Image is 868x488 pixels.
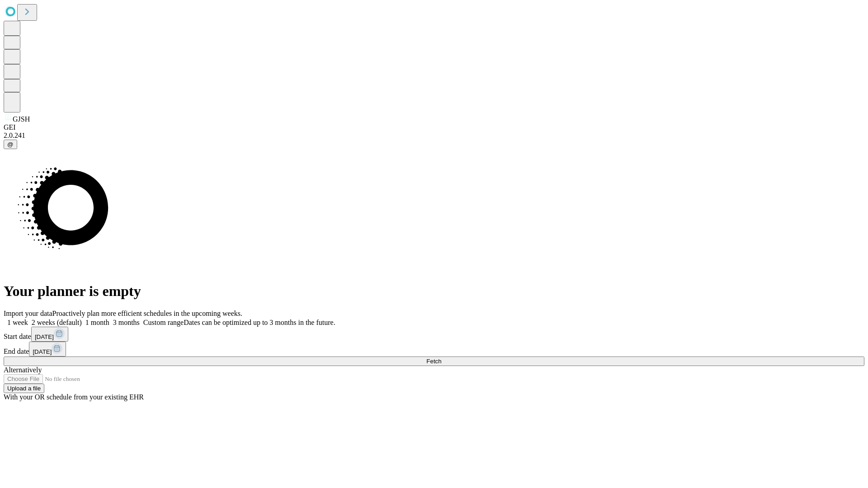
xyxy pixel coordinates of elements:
span: Import your data [4,310,52,317]
button: Upload a file [4,384,44,393]
div: GEI [4,123,864,131]
button: @ [4,140,17,149]
span: 1 month [85,319,109,326]
button: [DATE] [29,342,66,357]
div: Start date [4,327,864,342]
span: [DATE] [33,348,52,355]
span: Dates can be optimized up to 3 months in the future. [184,319,335,326]
span: Alternatively [4,366,42,374]
span: 3 months [113,319,140,326]
span: GJSH [13,115,30,123]
span: Fetch [426,358,441,365]
div: End date [4,342,864,357]
span: Custom range [143,319,184,326]
div: 2.0.241 [4,131,864,140]
span: @ [7,141,14,148]
span: 1 week [7,319,28,326]
span: With your OR schedule from your existing EHR [4,393,144,401]
span: [DATE] [35,333,54,340]
h1: Your planner is empty [4,283,864,300]
button: Fetch [4,357,864,366]
span: 2 weeks (default) [32,319,82,326]
span: Proactively plan more efficient schedules in the upcoming weeks. [52,310,242,317]
button: [DATE] [31,327,68,342]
